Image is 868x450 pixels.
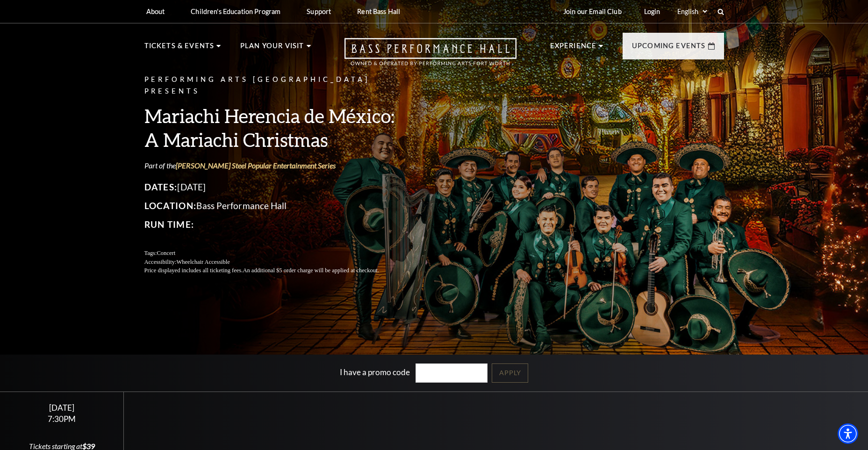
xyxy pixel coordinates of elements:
h3: Mariachi Herencia de México: A Mariachi Christmas [144,104,402,152]
p: About [146,7,165,15]
span: Wheelchair Accessible [176,259,230,265]
div: [DATE] [11,403,113,413]
span: Location: [144,200,197,211]
p: Price displayed includes all ticketing fees. [144,266,402,275]
p: Experience [550,40,597,57]
div: 7:30PM [11,415,113,423]
p: Children's Education Program [191,7,280,15]
p: Support [307,7,331,15]
span: Run Time: [144,219,194,230]
span: Dates: [144,181,178,192]
p: Tickets & Events [144,40,215,57]
label: I have a promo code [340,367,410,377]
p: Part of the [144,160,402,171]
div: Accessibility Menu [838,423,858,444]
p: Performing Arts [GEOGRAPHIC_DATA] Presents [144,74,402,97]
p: Accessibility: [144,258,402,267]
p: [DATE] [144,180,402,195]
p: Tags: [144,249,402,258]
p: Bass Performance Hall [144,198,402,213]
a: Open this option [311,38,550,74]
span: Concert [157,250,175,256]
select: Select: [675,7,709,16]
p: Rent Bass Hall [357,7,400,15]
p: Upcoming Events [632,40,706,57]
a: Irwin Steel Popular Entertainment Series - open in a new tab [176,161,336,170]
span: An additional $5 order charge will be applied at checkout. [243,267,379,274]
p: Plan Your Visit [240,40,304,57]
